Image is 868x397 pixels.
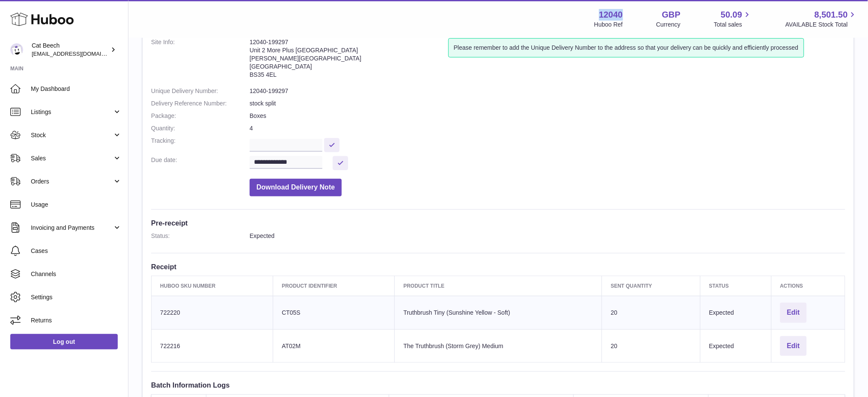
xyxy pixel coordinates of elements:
div: Currency [656,21,681,29]
span: Settings [31,293,122,301]
td: 20 [602,296,701,329]
th: Status [701,276,772,296]
dt: Tracking: [151,137,250,152]
td: 722216 [152,329,273,363]
td: 722220 [152,296,273,329]
h3: Pre-receipt [151,218,845,228]
dt: Due date: [151,156,250,170]
a: Log out [10,334,118,349]
h3: Receipt [151,262,845,271]
a: 50.09 Total sales [714,9,752,29]
td: CT05S [273,296,395,329]
button: Edit [780,303,807,323]
span: Stock [31,131,113,139]
span: Usage [31,201,122,209]
dt: Quantity: [151,124,250,132]
td: The Truthbrush (Storm Grey) Medium [395,329,602,363]
dt: Site Info: [151,38,250,83]
td: AT02M [273,329,395,363]
div: Please remember to add the Unique Delivery Number to the address so that your delivery can be qui... [448,38,804,57]
span: My Dashboard [31,85,122,93]
img: internalAdmin-12040@internal.huboo.com [10,43,23,56]
strong: GBP [662,9,680,21]
span: AVAILABLE Stock Total [785,21,858,29]
span: Channels [31,270,122,278]
span: Returns [31,316,122,325]
dd: Boxes [250,112,845,120]
dd: 12040-199297 [250,87,845,95]
td: Expected [701,296,772,329]
h3: Batch Information Logs [151,380,845,390]
span: Listings [31,108,113,116]
th: Actions [771,276,845,296]
strong: 12040 [599,9,623,21]
th: Product title [395,276,602,296]
dd: stock split [250,99,845,108]
span: Sales [31,154,113,162]
span: 8,501.50 [814,9,848,21]
span: 50.09 [721,9,742,21]
span: Cases [31,247,122,255]
a: 8,501.50 AVAILABLE Stock Total [785,9,858,29]
dd: Expected [250,232,845,240]
td: Expected [701,329,772,363]
span: Total sales [714,21,752,29]
th: Product Identifier [273,276,395,296]
button: Edit [780,336,807,356]
div: Huboo Ref [594,21,623,29]
span: Invoicing and Payments [31,224,113,232]
dd: 4 [250,124,845,132]
dt: Unique Delivery Number: [151,87,250,95]
td: 20 [602,329,701,363]
span: Orders [31,177,113,186]
span: [EMAIL_ADDRESS][DOMAIN_NAME] [32,50,126,57]
dt: Delivery Reference Number: [151,99,250,108]
div: Cat Beech [32,42,109,58]
dt: Package: [151,112,250,120]
address: 12040-199297 Unit 2 More Plus [GEOGRAPHIC_DATA] [PERSON_NAME][GEOGRAPHIC_DATA] [GEOGRAPHIC_DATA] ... [250,38,448,83]
th: Huboo SKU Number [152,276,273,296]
button: Download Delivery Note [250,179,342,196]
td: Truthbrush Tiny (Sunshine Yellow - Soft) [395,296,602,329]
dt: Status: [151,232,250,240]
th: Sent Quantity [602,276,701,296]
